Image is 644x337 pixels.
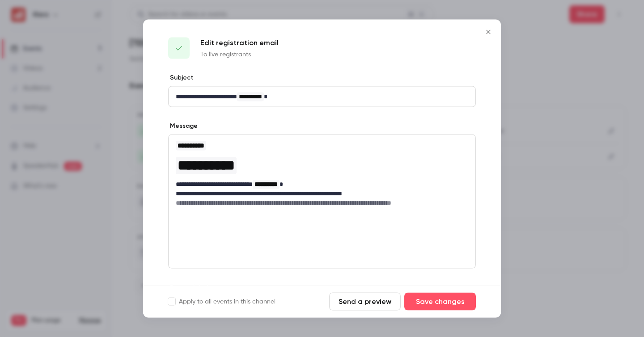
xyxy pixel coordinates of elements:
label: Subject [168,73,194,82]
p: To live registrants [200,50,279,59]
p: Edit registration email [200,38,279,48]
label: Apply to all events in this channel [168,297,275,306]
label: Button label [168,283,208,292]
label: Message [168,122,198,131]
div: editor [169,87,475,107]
button: Save changes [404,293,476,311]
button: Send a preview [329,293,401,311]
div: editor [169,135,475,213]
button: Close [479,23,497,41]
